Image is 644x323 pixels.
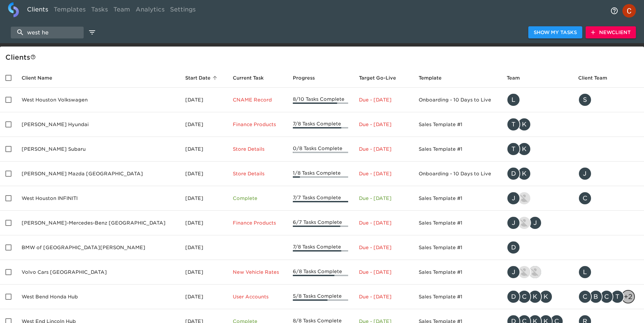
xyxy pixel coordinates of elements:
td: 5/8 Tasks Complete [287,285,354,309]
p: Due - [DATE] [359,244,408,251]
td: BMW of [GEOGRAPHIC_DATA][PERSON_NAME] [16,235,180,260]
img: logo [8,2,19,17]
span: Team [507,74,529,82]
div: chris.robinson@morries.com, ben.freedman@morries.com, cathy.wilsey@morries.com, tony.troussov@mor... [578,290,639,303]
td: [DATE] [180,161,227,186]
div: K [528,290,542,303]
td: West Houston INFINITI [16,186,180,211]
img: sarah.courchaine@roadster.com [529,266,541,278]
p: Due - [DATE] [359,146,408,152]
div: danny@roadster.com [507,241,567,254]
button: edit [86,27,98,38]
td: Sales Template #1 [413,235,501,260]
a: Settings [167,2,198,19]
td: Sales Template #1 [413,211,501,235]
td: Sales Template #1 [413,137,501,161]
div: J [528,216,542,230]
p: Due - [DATE] [359,170,408,177]
td: [DATE] [180,211,227,235]
p: User Accounts [233,293,282,300]
div: K [517,142,531,156]
p: Due - [DATE] [359,269,408,275]
div: D [507,290,520,303]
td: Sales Template #1 [413,260,501,285]
p: Store Details [233,146,282,152]
p: Store Details [233,170,282,177]
td: [PERSON_NAME]-Mercedes-Benz [GEOGRAPHIC_DATA] [16,211,180,235]
p: Due - [DATE] [359,293,408,300]
td: 7/8 Tasks Complete [287,235,354,260]
td: West Bend Honda Hub [16,285,180,309]
button: NewClient [586,26,636,39]
td: [DATE] [180,186,227,211]
div: L [578,265,592,279]
div: C [600,290,613,303]
td: [PERSON_NAME] Hyundai [16,112,180,137]
td: 6/8 Tasks Complete [287,260,354,285]
span: Client Team [578,74,616,82]
p: Due - [DATE] [359,121,408,128]
td: [DATE] [180,137,227,161]
td: West Houston Volkswagen [16,88,180,112]
td: 8/10 Tasks Complete [287,88,354,112]
td: [PERSON_NAME] Mazda [GEOGRAPHIC_DATA] [16,161,180,186]
img: nikko.foster@roadster.com [518,217,530,229]
div: Client s [5,52,641,63]
span: Current Task [233,74,264,82]
p: Finance Products [233,219,282,226]
div: T [507,142,520,156]
div: cficklin@shiftdigital.com [578,192,639,205]
span: Progress [293,74,324,82]
td: 1/8 Tasks Complete [287,161,354,186]
td: Volvo Cars [GEOGRAPHIC_DATA] [16,260,180,285]
span: Start Date [185,74,219,82]
td: [PERSON_NAME] Subaru [16,137,180,161]
div: D [507,241,520,254]
div: K [517,118,531,131]
p: Due - [DATE] [359,195,408,202]
td: Sales Template #1 [413,285,501,309]
div: J [507,216,520,230]
div: danny@roadster.com, clayton.mandel@roadster.com, kevin.dodt@roadster.com, kendra@roadster.com [507,290,567,303]
td: [DATE] [180,112,227,137]
span: Current Task [233,74,273,82]
p: Due - [DATE] [359,219,408,226]
div: justin.gervais@roadster.com, nikko.foster@roadster.com, jennifer.chen@roadster.com [507,216,567,230]
div: C [578,192,592,205]
div: J [507,192,520,205]
a: Analytics [133,2,167,19]
span: Template [419,74,450,82]
div: C [578,290,592,303]
span: New Client [591,28,631,37]
img: nikko.foster@roadster.com [518,192,530,204]
button: notifications [606,3,622,19]
div: L [507,93,520,107]
span: Client Name [22,74,61,82]
div: jvan@bommarito.net [578,167,639,180]
div: danny@roadster.com, kevin.dodt@roadster.com [507,167,567,180]
div: leland@roadster.com [507,93,567,107]
p: New Vehicle Rates [233,269,282,275]
div: lgarcia@volvowesthouston.com [578,265,639,279]
td: [DATE] [180,88,227,112]
div: tracy@roadster.com, kevin.dodt@roadster.com [507,118,567,131]
a: Clients [24,2,51,19]
div: sgpalmisano@gmail.com [578,93,639,107]
div: K [517,167,531,180]
div: K [539,290,553,303]
span: Target Go-Live [359,74,405,82]
span: Calculated based on the start date and the duration of all Tasks contained in this Hub. [359,74,396,82]
div: C [517,290,531,303]
div: D [507,167,520,180]
td: Onboarding - 10 Days to Live [413,88,501,112]
td: 6/7 Tasks Complete [287,211,354,235]
td: 7/7 Tasks Complete [287,186,354,211]
td: Sales Template #1 [413,186,501,211]
img: Profile [622,4,636,18]
div: T [611,290,624,303]
svg: This is a list of all of your clients and clients shared with you [30,54,36,60]
td: [DATE] [180,260,227,285]
p: CNAME Record [233,96,282,103]
td: Sales Template #1 [413,112,501,137]
td: [DATE] [180,285,227,309]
